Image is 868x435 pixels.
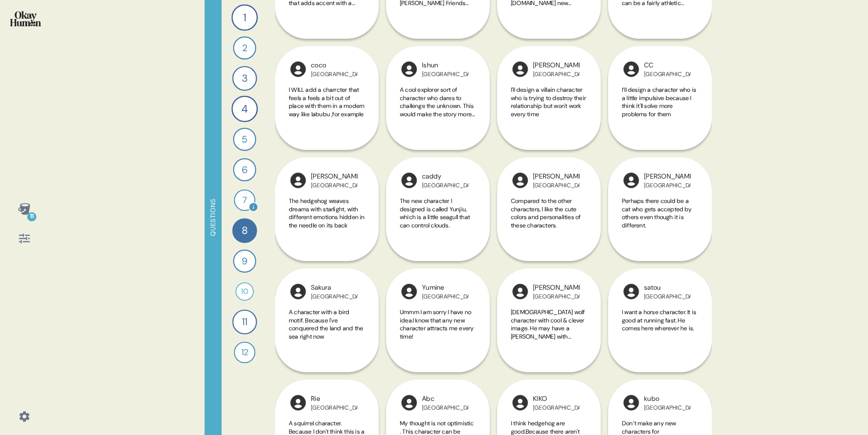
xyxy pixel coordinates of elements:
[422,394,469,404] div: Abc
[422,60,469,71] div: lshun
[644,60,691,71] div: CC
[511,171,529,190] img: l1ibTKarBSWXLOhlfT5LxFP+OttMJpPJZDKZTCbz9PgHEggSPYjZSwEAAAAASUVORK5CYII=
[27,212,36,221] div: 11
[400,60,418,78] img: l1ibTKarBSWXLOhlfT5LxFP+OttMJpPJZDKZTCbz9PgHEggSPYjZSwEAAAAASUVORK5CYII=
[311,71,358,78] div: [GEOGRAPHIC_DATA]
[511,308,585,348] span: [DEMOGRAPHIC_DATA] wolf character with cool & clever image. He may have a [PERSON_NAME] with [PER...
[622,197,692,229] span: Perhaps there could be a cat who gets accepted by others even though it is different.
[233,250,256,273] div: 9
[311,404,358,411] div: [GEOGRAPHIC_DATA]
[231,4,258,30] div: 1
[400,308,474,340] span: Ummm I am sorry I have no idea.I know that any new character attracts me every time!
[422,71,469,78] div: [GEOGRAPHIC_DATA]
[400,171,418,190] img: l1ibTKarBSWXLOhlfT5LxFP+OttMJpPJZDKZTCbz9PgHEggSPYjZSwEAAAAASUVORK5CYII=
[422,293,469,300] div: [GEOGRAPHIC_DATA]
[311,172,358,182] div: [PERSON_NAME]
[231,95,258,122] div: 4
[311,394,358,404] div: Rie
[533,404,580,411] div: [GEOGRAPHIC_DATA]
[533,293,580,300] div: [GEOGRAPHIC_DATA]
[644,172,691,182] div: [PERSON_NAME]
[400,197,470,229] span: The new character I designed is called Yunjiu, which is a little seagull that can control clouds.
[289,282,307,301] img: l1ibTKarBSWXLOhlfT5LxFP+OttMJpPJZDKZTCbz9PgHEggSPYjZSwEAAAAASUVORK5CYII=
[422,404,469,411] div: [GEOGRAPHIC_DATA]
[644,404,691,411] div: [GEOGRAPHIC_DATA]
[235,282,254,301] div: 10
[533,60,580,71] div: [PERSON_NAME]
[644,293,691,300] div: [GEOGRAPHIC_DATA]
[232,218,257,243] div: 8
[289,86,364,118] span: I WILL add a charrcter that feels a feels a bit out of place with them in a modern way like labub...
[533,394,580,404] div: KIKO
[232,66,257,91] div: 3
[289,393,307,412] img: l1ibTKarBSWXLOhlfT5LxFP+OttMJpPJZDKZTCbz9PgHEggSPYjZSwEAAAAASUVORK5CYII=
[400,282,418,301] img: l1ibTKarBSWXLOhlfT5LxFP+OttMJpPJZDKZTCbz9PgHEggSPYjZSwEAAAAASUVORK5CYII=
[400,86,475,126] span: A cool explorer sort of character who dares to challenge the unknown. This would make the story m...
[289,197,365,229] span: The hedgehog weaves dreams with starlight, with different emotions hidden in the needle on its back
[533,283,580,293] div: [PERSON_NAME]
[233,158,256,181] div: 6
[644,283,691,293] div: satou
[289,60,307,78] img: l1ibTKarBSWXLOhlfT5LxFP+OttMJpPJZDKZTCbz9PgHEggSPYjZSwEAAAAASUVORK5CYII=
[622,282,640,301] img: l1ibTKarBSWXLOhlfT5LxFP+OttMJpPJZDKZTCbz9PgHEggSPYjZSwEAAAAASUVORK5CYII=
[234,342,256,363] div: 12
[233,128,256,151] div: 5
[533,71,580,78] div: [GEOGRAPHIC_DATA]
[511,393,529,412] img: l1ibTKarBSWXLOhlfT5LxFP+OttMJpPJZDKZTCbz9PgHEggSPYjZSwEAAAAASUVORK5CYII=
[511,86,586,118] span: I'll design a villain character who is trying to destroy their relationship but won't work every ...
[422,283,469,293] div: Yumine
[233,36,256,60] div: 2
[232,310,257,334] div: 11
[234,190,256,211] div: 7
[644,182,691,189] div: [GEOGRAPHIC_DATA]
[511,60,529,78] img: l1ibTKarBSWXLOhlfT5LxFP+OttMJpPJZDKZTCbz9PgHEggSPYjZSwEAAAAASUVORK5CYII=
[311,283,358,293] div: Sakura
[622,171,640,190] img: l1ibTKarBSWXLOhlfT5LxFP+OttMJpPJZDKZTCbz9PgHEggSPYjZSwEAAAAASUVORK5CYII=
[400,393,418,412] img: l1ibTKarBSWXLOhlfT5LxFP+OttMJpPJZDKZTCbz9PgHEggSPYjZSwEAAAAASUVORK5CYII=
[644,394,691,404] div: kubo
[289,308,363,340] span: A character with a bird motif. Because I've conquered the land and the sea right now
[289,171,307,190] img: l1ibTKarBSWXLOhlfT5LxFP+OttMJpPJZDKZTCbz9PgHEggSPYjZSwEAAAAASUVORK5CYII=
[622,308,696,332] span: I want a horse character. It is good at running fast. He comes here wherever he is.
[311,60,358,71] div: coco
[511,197,581,229] span: Compared to the other characters, I like the cute colors and personalities of these characters.
[311,293,358,300] div: [GEOGRAPHIC_DATA]
[533,172,580,182] div: [PERSON_NAME]
[533,182,580,189] div: [GEOGRAPHIC_DATA]
[622,86,696,118] span: I’ll design a character who is a little impulsive because I think it'll solve more problems for them
[10,11,41,26] img: okayhuman.3b1b6348.png
[311,182,358,189] div: [GEOGRAPHIC_DATA]
[422,182,469,189] div: [GEOGRAPHIC_DATA]
[511,282,529,301] img: l1ibTKarBSWXLOhlfT5LxFP+OttMJpPJZDKZTCbz9PgHEggSPYjZSwEAAAAASUVORK5CYII=
[422,172,469,182] div: caddy
[622,60,640,78] img: l1ibTKarBSWXLOhlfT5LxFP+OttMJpPJZDKZTCbz9PgHEggSPYjZSwEAAAAASUVORK5CYII=
[622,393,640,412] img: l1ibTKarBSWXLOhlfT5LxFP+OttMJpPJZDKZTCbz9PgHEggSPYjZSwEAAAAASUVORK5CYII=
[644,71,691,78] div: [GEOGRAPHIC_DATA]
